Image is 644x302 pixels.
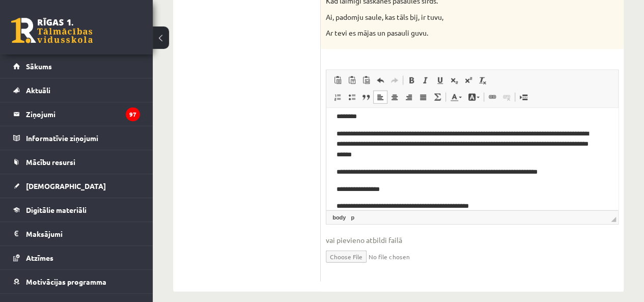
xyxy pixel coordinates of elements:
span: Mērogot [611,217,616,222]
span: [DEMOGRAPHIC_DATA] [26,181,106,190]
a: Aktuāli [13,78,140,102]
p: Ai, padomju saule, kas tāls bij, ir tuvu, [326,12,568,22]
a: Mācību resursi [13,150,140,174]
p: Ar tevi es mājas un pasauli guvu. [326,28,568,38]
a: Ievietot/noņemt sarakstu ar aizzīmēm [345,91,359,104]
span: Digitālie materiāli [26,205,87,214]
a: Saite (vadīšanas taustiņš+K) [485,91,499,104]
a: Izlīdzināt pa labi [402,91,416,104]
a: Teksta krāsa [447,91,465,104]
a: Treknraksts (vadīšanas taustiņš+B) [404,74,418,87]
a: Digitālie materiāli [13,198,140,222]
a: Rīgas 1. Tālmācības vidusskola [11,18,93,43]
a: Bloka citāts [359,91,373,104]
span: Atzīmes [26,253,53,262]
span: Mācību resursi [26,157,75,167]
span: vai pievieno atbildi failā [326,235,619,245]
a: Motivācijas programma [13,270,140,293]
a: Noņemt stilus [475,74,490,87]
span: Sākums [26,62,52,71]
a: Ievietot kā vienkāršu tekstu (vadīšanas taustiņš+pārslēgšanas taustiņš+V) [345,74,359,87]
body: Bagātinātā teksta redaktors, wiswyg-editor-user-answer-47024912383820 [10,3,282,121]
a: Informatīvie ziņojumi [13,126,140,150]
a: Ievietot no Worda [359,74,373,87]
a: p elements [349,213,356,222]
a: body elements [330,213,348,222]
i: 97 [126,107,140,121]
a: Atkārtot (vadīšanas taustiņš+Y) [387,74,402,87]
a: Apakšraksts [447,74,461,87]
a: Augšraksts [461,74,475,87]
a: Izlīdzināt malas [416,91,430,104]
a: Izlīdzināt pa kreisi [373,91,387,104]
a: Ielīmēt (vadīšanas taustiņš+V) [330,74,345,87]
iframe: Bagātinātā teksta redaktors, wiswyg-editor-user-answer-47024912383820 [326,108,618,210]
a: Ievietot/noņemt numurētu sarakstu [330,91,345,104]
a: Fona krāsa [465,91,483,104]
a: [DEMOGRAPHIC_DATA] [13,174,140,198]
a: Maksājumi [13,222,140,245]
a: Atzīmes [13,246,140,269]
span: Motivācijas programma [26,277,106,286]
a: Atsaistīt [499,91,514,104]
a: Slīpraksts (vadīšanas taustiņš+I) [418,74,433,87]
span: Aktuāli [26,86,50,95]
a: Pasvītrojums (vadīšanas taustiņš+U) [433,74,447,87]
legend: Ziņojumi [26,102,140,126]
a: Sākums [13,54,140,78]
a: Centrēti [387,91,402,104]
a: Ziņojumi97 [13,102,140,126]
a: Math [430,91,444,104]
a: Atcelt (vadīšanas taustiņš+Z) [373,74,387,87]
legend: Informatīvie ziņojumi [26,126,140,150]
legend: Maksājumi [26,222,140,245]
a: Ievietot lapas pārtraukumu drukai [516,91,530,104]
